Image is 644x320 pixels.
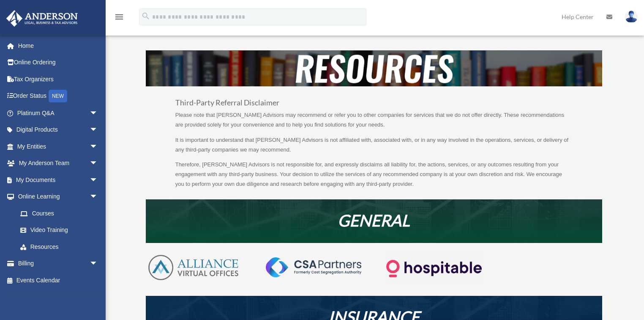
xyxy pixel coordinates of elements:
[625,11,638,23] img: User Pic
[12,205,111,222] a: Courses
[90,171,106,189] span: arrow_drop_down
[6,155,111,172] a: My Anderson Teamarrow_drop_down
[6,138,111,155] a: My Entitiesarrow_drop_down
[6,71,111,88] a: Tax Organizers
[175,110,573,135] p: Please note that [PERSON_NAME] Advisors may recommend or refer you to other companies for service...
[338,210,410,230] em: GENERAL
[175,99,573,111] h3: Third-Party Referral Disclaimer
[114,15,124,22] a: menu
[90,155,106,172] span: arrow_drop_down
[146,253,241,282] img: AVO-logo-1-color
[90,105,106,122] span: arrow_drop_down
[49,90,67,102] div: NEW
[6,37,111,54] a: Home
[266,257,361,277] img: CSA-partners-Formerly-Cost-Segregation-Authority
[6,171,111,188] a: My Documentsarrow_drop_down
[12,238,106,255] a: Resources
[90,188,106,206] span: arrow_drop_down
[6,255,111,272] a: Billingarrow_drop_down
[386,253,481,284] img: Logo-transparent-dark
[146,50,602,86] img: resources-header
[6,272,111,289] a: Events Calendar
[141,11,150,21] i: search
[4,10,80,27] img: Anderson Advisors Platinum Portal
[6,105,111,121] a: Platinum Q&Aarrow_drop_down
[6,88,111,105] a: Order StatusNEW
[6,121,111,138] a: Digital Productsarrow_drop_down
[6,54,111,71] a: Online Ordering
[90,121,106,139] span: arrow_drop_down
[12,222,111,239] a: Video Training
[90,138,106,155] span: arrow_drop_down
[175,135,573,160] p: It is important to understand that [PERSON_NAME] Advisors is not affiliated with, associated with...
[175,160,573,189] p: Therefore, [PERSON_NAME] Advisors is not responsible for, and expressly disclaims all liability f...
[6,188,111,205] a: Online Learningarrow_drop_down
[90,255,106,273] span: arrow_drop_down
[114,12,124,22] i: menu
